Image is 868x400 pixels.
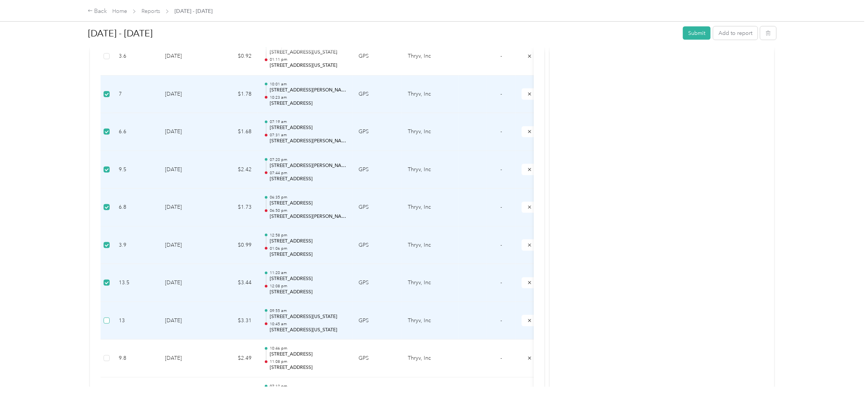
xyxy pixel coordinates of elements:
[402,340,459,378] td: Thryv, Inc
[270,87,346,94] p: [STREET_ADDRESS][PERSON_NAME]
[270,346,346,351] p: 10:46 pm
[270,359,346,364] p: 11:08 pm
[402,113,459,151] td: Thryv, Inc
[352,76,402,113] td: GPS
[402,264,459,302] td: Thryv, Inc
[159,227,212,265] td: [DATE]
[212,76,258,113] td: $1.78
[270,62,346,69] p: [STREET_ADDRESS][US_STATE]
[270,289,346,296] p: [STREET_ADDRESS]
[352,264,402,302] td: GPS
[212,113,258,151] td: $1.68
[270,170,346,176] p: 07:44 pm
[270,283,346,289] p: 12:08 pm
[270,57,346,62] p: 01:11 pm
[500,355,502,361] span: -
[88,24,678,43] h1: Jun 1 - 30, 2025
[212,302,258,340] td: $3.31
[826,357,868,400] iframe: Everlance-gr Chat Button Frame
[270,351,346,358] p: [STREET_ADDRESS]
[500,242,502,248] span: -
[159,340,212,378] td: [DATE]
[352,302,402,340] td: GPS
[270,162,346,169] p: [STREET_ADDRESS][PERSON_NAME]
[113,227,159,265] td: 3.9
[159,302,212,340] td: [DATE]
[270,246,346,251] p: 01:06 pm
[352,227,402,265] td: GPS
[113,189,159,227] td: 6.8
[270,195,346,200] p: 06:35 pm
[270,270,346,276] p: 11:20 am
[159,189,212,227] td: [DATE]
[270,176,346,183] p: [STREET_ADDRESS]
[212,340,258,378] td: $2.49
[270,213,346,220] p: [STREET_ADDRESS][PERSON_NAME]
[159,264,212,302] td: [DATE]
[402,227,459,265] td: Thryv, Inc
[175,7,212,15] span: [DATE] - [DATE]
[159,38,212,76] td: [DATE]
[352,189,402,227] td: GPS
[270,276,346,282] p: [STREET_ADDRESS]
[402,76,459,113] td: Thryv, Inc
[270,364,346,371] p: [STREET_ADDRESS]
[270,200,346,207] p: [STREET_ADDRESS]
[713,27,758,40] button: Add to report
[270,82,346,87] p: 10:01 am
[270,119,346,124] p: 07:19 am
[159,76,212,113] td: [DATE]
[270,138,346,145] p: [STREET_ADDRESS][PERSON_NAME]
[352,38,402,76] td: GPS
[212,189,258,227] td: $1.73
[270,308,346,313] p: 09:55 am
[113,76,159,113] td: 7
[113,302,159,340] td: 13
[402,302,459,340] td: Thryv, Inc
[270,233,346,238] p: 12:58 pm
[270,321,346,327] p: 10:45 am
[142,8,160,14] a: Reports
[159,151,212,189] td: [DATE]
[270,208,346,213] p: 06:50 pm
[212,264,258,302] td: $3.44
[500,53,502,59] span: -
[270,238,346,245] p: [STREET_ADDRESS]
[270,95,346,100] p: 10:23 am
[212,151,258,189] td: $2.42
[113,264,159,302] td: 13.5
[500,128,502,135] span: -
[500,166,502,173] span: -
[352,151,402,189] td: GPS
[500,317,502,324] span: -
[500,91,502,97] span: -
[270,327,346,334] p: [STREET_ADDRESS][US_STATE]
[270,124,346,131] p: [STREET_ADDRESS]
[352,113,402,151] td: GPS
[212,38,258,76] td: $0.92
[270,157,346,162] p: 07:20 pm
[270,384,346,389] p: 07:12 pm
[88,7,107,16] div: Back
[500,204,502,210] span: -
[113,151,159,189] td: 9.5
[402,189,459,227] td: Thryv, Inc
[212,227,258,265] td: $0.99
[113,113,159,151] td: 6.6
[402,38,459,76] td: Thryv, Inc
[402,151,459,189] td: Thryv, Inc
[270,313,346,320] p: [STREET_ADDRESS][US_STATE]
[352,340,402,378] td: GPS
[270,251,346,258] p: [STREET_ADDRESS]
[113,38,159,76] td: 3.6
[270,132,346,138] p: 07:31 am
[112,8,127,14] a: Home
[159,113,212,151] td: [DATE]
[270,100,346,107] p: [STREET_ADDRESS]
[500,279,502,286] span: -
[113,340,159,378] td: 9.8
[683,27,711,40] button: Submit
